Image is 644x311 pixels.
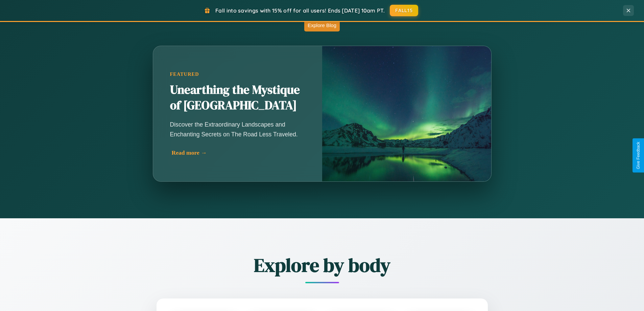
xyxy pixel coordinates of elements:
[170,82,305,113] h2: Unearthing the Mystique of [GEOGRAPHIC_DATA]
[215,7,385,14] span: Fall into savings with 15% off for all users! Ends [DATE] 10am PT.
[119,252,525,278] h2: Explore by body
[304,19,340,31] button: Explore Blog
[636,142,641,169] div: Give Feedback
[170,120,305,139] p: Discover the Extraordinary Landscapes and Enchanting Secrets on The Road Less Traveled.
[390,5,418,16] button: FALL15
[172,149,307,156] div: Read more →
[170,71,305,77] div: Featured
